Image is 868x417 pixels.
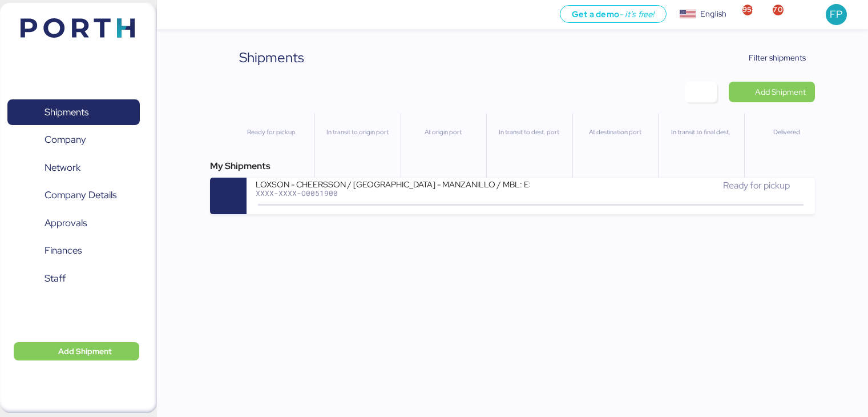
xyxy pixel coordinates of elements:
[7,210,140,236] a: Approvals
[14,342,139,360] button: Add Shipment
[45,131,86,148] span: Company
[7,266,140,292] a: Staff
[725,47,815,68] button: Filter shipments
[7,127,140,153] a: Company
[700,8,726,20] div: English
[578,127,653,137] div: At destination port
[256,179,530,189] div: LOXSON - CHEERSSON / [GEOGRAPHIC_DATA] - MANZANILLO / MBL: ESLCHNSHG038926 - HBL: YQSE250610916 /...
[164,5,183,25] button: Menu
[45,104,88,121] span: Shipments
[45,270,66,287] span: Staff
[830,7,842,22] span: FP
[749,51,806,65] span: Filter shipments
[58,344,112,358] span: Add Shipment
[233,127,309,137] div: Ready for pickup
[723,179,790,191] span: Ready for pickup
[755,85,806,99] span: Add Shipment
[45,242,82,259] span: Finances
[7,182,140,209] a: Company Details
[7,238,140,264] a: Finances
[45,215,87,231] span: Approvals
[239,47,304,68] div: Shipments
[406,127,481,137] div: At origin port
[256,189,530,197] div: XXXX-XXXX-O0051900
[491,127,567,137] div: In transit to dest. port
[729,82,815,102] a: Add Shipment
[45,159,80,176] span: Network
[7,99,140,126] a: Shipments
[749,127,825,137] div: Delivered
[45,187,116,203] span: Company Details
[320,127,395,137] div: In transit to origin port
[210,159,814,173] div: My Shipments
[663,127,738,137] div: In transit to final dest.
[7,155,140,181] a: Network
